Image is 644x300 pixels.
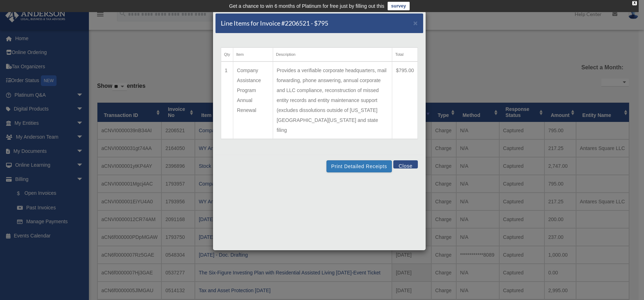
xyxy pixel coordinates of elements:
h5: Line Items for Invoice #2206521 - $795 [221,19,328,28]
th: Description [273,48,392,62]
th: Qty [221,48,233,62]
button: Close [413,19,418,27]
th: Total [392,48,418,62]
a: survey [388,2,410,10]
td: 1 [221,61,233,139]
button: Print Detailed Receipts [326,160,392,172]
th: Item [233,48,273,62]
td: Provides a verifiable corporate headquarters, mail forwarding, phone answering, annual corporate ... [273,61,392,139]
span: × [413,19,418,27]
div: close [632,1,637,5]
div: Get a chance to win 6 months of Platinum for free just by filling out this [229,2,384,10]
td: $795.00 [392,61,418,139]
td: Company Assistance Program Annual Renewal [233,61,273,139]
button: Close [393,160,418,168]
